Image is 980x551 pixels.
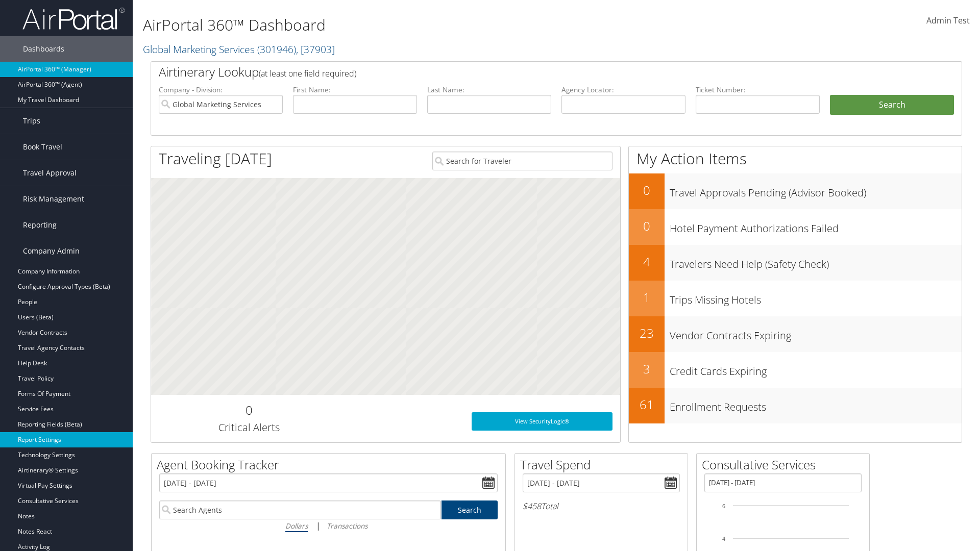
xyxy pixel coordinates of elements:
h2: 0 [629,217,665,235]
span: Company Admin [23,238,80,264]
h2: 61 [629,396,665,413]
h2: 0 [629,182,665,199]
span: Book Travel [23,134,62,160]
a: Search [442,500,498,519]
label: Company - Division: [159,85,283,95]
h2: 23 [629,324,665,342]
h3: Credit Cards Expiring [670,359,962,379]
h2: Consultative Services [702,456,869,473]
h2: 3 [629,360,665,378]
a: 23Vendor Contracts Expiring [629,316,962,352]
label: Ticket Number: [696,85,820,95]
span: (at least one field required) [259,68,356,79]
span: Trips [23,108,40,134]
a: View SecurityLogic® [472,412,612,431]
h1: Traveling [DATE] [159,148,272,169]
h3: Travel Approvals Pending (Advisor Booked) [670,181,962,200]
tspan: 6 [722,503,725,509]
h2: 0 [159,402,339,419]
span: Reporting [23,212,57,238]
h3: Hotel Payment Authorizations Failed [670,216,962,236]
span: Risk Management [23,186,84,212]
i: Transactions [327,521,367,531]
h1: My Action Items [629,148,962,169]
a: 0Travel Approvals Pending (Advisor Booked) [629,173,962,209]
label: First Name: [293,85,417,95]
a: 4Travelers Need Help (Safety Check) [629,245,962,281]
a: 61Enrollment Requests [629,388,962,423]
h2: Airtinerary Lookup [159,63,887,81]
input: Search Agents [159,500,441,519]
label: Last Name: [427,85,551,95]
h2: Travel Spend [520,456,688,473]
span: Dashboards [23,36,64,62]
a: Global Marketing Services [143,42,335,56]
a: 0Hotel Payment Authorizations Failed [629,209,962,245]
button: Search [830,95,954,115]
tspan: 4 [722,536,725,542]
h3: Vendor Contracts Expiring [670,323,962,343]
span: $458 [523,500,541,512]
span: , [ 37903 ] [296,42,335,56]
h2: 1 [629,289,665,306]
h1: AirPortal 360™ Dashboard [143,14,694,36]
img: airportal-logo.png [22,7,125,31]
i: Dollars [285,521,308,531]
span: ( 301946 ) [257,42,296,56]
a: Admin Test [926,5,970,37]
div: | [159,519,498,532]
h2: Agent Booking Tracker [157,456,505,473]
h3: Travelers Need Help (Safety Check) [670,252,962,271]
span: Travel Approval [23,160,77,186]
h3: Critical Alerts [159,420,339,435]
h3: Enrollment Requests [670,395,962,414]
h6: Total [523,500,680,512]
span: Admin Test [926,15,970,26]
a: 3Credit Cards Expiring [629,352,962,388]
h3: Trips Missing Hotels [670,288,962,307]
input: Search for Traveler [432,152,612,170]
a: 1Trips Missing Hotels [629,281,962,316]
label: Agency Locator: [561,85,685,95]
h2: 4 [629,253,665,270]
